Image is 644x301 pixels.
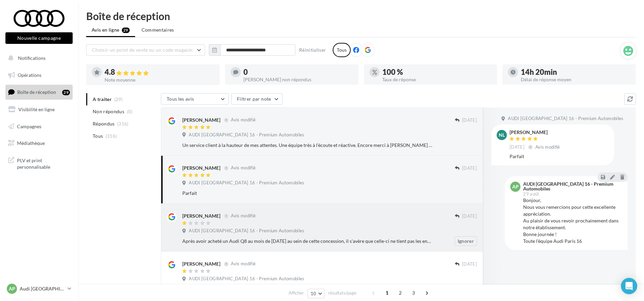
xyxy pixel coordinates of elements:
button: Tous les avis [161,93,229,105]
div: Tous [333,43,351,57]
button: Choisir un point de vente ou un code magasin [86,44,205,56]
span: 1 [382,287,392,298]
span: AUDI [GEOGRAPHIC_DATA] 16 - Premium Automobiles [508,116,623,122]
div: 14h 20min [521,68,630,76]
span: [DATE] [462,117,477,123]
span: AUDI [GEOGRAPHIC_DATA] 16 - Premium Automobiles [189,276,304,282]
a: Boîte de réception29 [4,85,74,99]
span: (316) [117,121,129,127]
span: Avis modifié [231,165,256,171]
span: Non répondus [93,108,124,115]
button: Nouvelle campagne [5,32,73,44]
span: AUDI [GEOGRAPHIC_DATA] 16 - Premium Automobiles [189,132,304,138]
a: PLV et print personnalisable [4,153,74,173]
span: [DATE] [462,213,477,219]
span: (316) [106,133,117,139]
span: AUDI [GEOGRAPHIC_DATA] 16 - Premium Automobiles [189,180,304,186]
div: [PERSON_NAME] [182,213,220,219]
span: Notifications [18,55,45,61]
button: Filtrer par note [231,93,282,105]
span: [DATE] [510,144,525,150]
span: AUDI [GEOGRAPHIC_DATA] 16 - Premium Automobiles [189,228,304,234]
span: Avis modifié [231,117,256,123]
span: (0) [127,109,133,114]
a: Visibilité en ligne [4,102,74,117]
div: Note moyenne [105,78,214,82]
div: 29 [62,90,70,95]
span: Répondus [93,120,115,127]
span: Médiathèque [17,140,45,146]
div: Parfait [182,190,433,197]
a: Médiathèque [4,136,74,150]
span: Avis modifié [231,261,256,267]
span: 2 [395,287,406,298]
span: AP [9,285,15,292]
span: AP [512,183,519,190]
a: Opérations [4,68,74,82]
div: 4.8 [105,68,214,76]
span: Boîte de réception [17,89,56,95]
span: 3 [408,287,419,298]
div: Boîte de réception [86,11,636,21]
span: Campagnes [17,123,41,129]
span: Avis modifié [231,213,256,219]
div: Bonjour, Nous vous remercions pour cette excellente appréciation. Au plaisir de vous revoir proch... [523,197,622,245]
span: Tous les avis [167,96,194,102]
span: Opérations [18,72,41,78]
div: 0 [243,68,353,76]
div: Open Intercom Messenger [621,278,637,294]
span: Tous [93,133,103,139]
div: [PERSON_NAME] [182,165,220,171]
div: Délai de réponse moyen [521,77,630,82]
div: [PERSON_NAME] [182,261,220,267]
span: Choisir un point de vente ou un code magasin [92,47,192,53]
div: 100 % [382,68,492,76]
div: Après avoir acheté un Audi Q8 au mois de [DATE] au sein de cette concession, il s'avère que celle... [182,238,433,245]
div: [PERSON_NAME] [182,117,220,123]
a: Campagnes [4,119,74,134]
span: [DATE] [462,165,477,171]
div: Taux de réponse [382,77,492,82]
span: Visibilité en ligne [18,106,55,112]
span: Commentaires [142,27,174,33]
p: Audi [GEOGRAPHIC_DATA] 16 [20,285,65,292]
span: Afficher [289,290,304,296]
div: Parfait [510,153,609,160]
div: [PERSON_NAME] [510,130,562,135]
span: Avis modifié [535,144,560,150]
div: Un service client à la hauteur de mes attentes. Une équipe très à l’écoute et réactive. Encore me... [182,142,433,149]
span: PLV et print personnalisable [17,156,70,170]
a: AP Audi [GEOGRAPHIC_DATA] 16 [5,282,73,295]
button: Notifications [4,51,71,65]
span: 29 août [523,192,539,196]
span: [DATE] [462,261,477,267]
div: AUDI [GEOGRAPHIC_DATA] 16 - Premium Automobiles [523,182,621,191]
button: 10 [308,289,325,298]
span: nl [499,132,505,138]
span: résultats/page [328,290,356,296]
button: Réinitialiser [296,46,329,54]
span: 10 [311,291,316,296]
button: Ignorer [455,236,477,246]
div: [PERSON_NAME] non répondus [243,77,353,82]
